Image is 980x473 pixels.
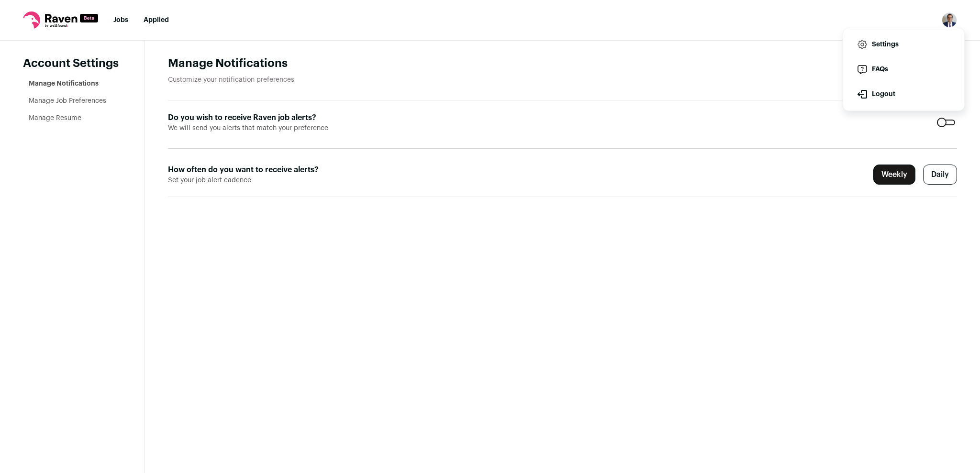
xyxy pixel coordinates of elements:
header: Account Settings [23,56,122,71]
a: Jobs [113,17,128,23]
a: Manage Notifications [29,80,99,87]
label: How often do you want to receive alerts? [168,164,429,176]
a: FAQs [851,58,957,81]
button: Open dropdown [942,12,957,28]
img: 8759488-medium_jpg [942,12,957,28]
label: Weekly [873,165,915,185]
label: Daily [923,165,957,185]
p: Customize your notification preferences [168,75,957,85]
button: Logout [851,83,957,106]
a: Applied [144,17,169,23]
a: Manage Resume [29,115,81,121]
span: We will send you alerts that match your preference [168,123,429,133]
label: Do you wish to receive Raven job alerts? [168,112,429,123]
span: Set your job alert cadence [168,176,429,185]
a: Manage Job Preferences [29,98,106,104]
a: Settings [851,33,957,56]
h1: Manage Notifications [168,56,957,71]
